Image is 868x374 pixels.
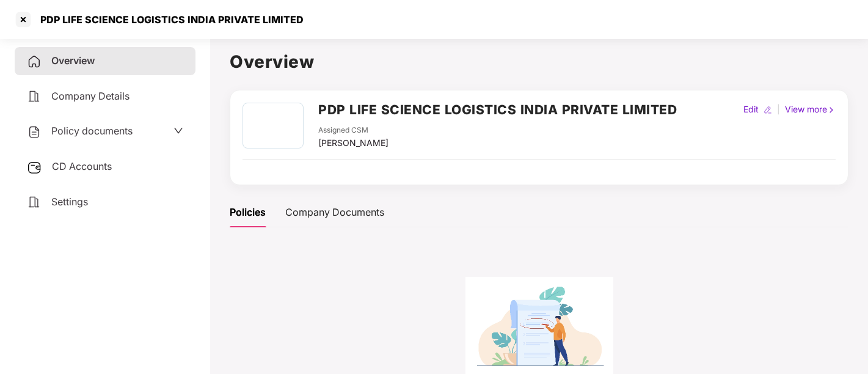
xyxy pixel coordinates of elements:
img: svg+xml;base64,PHN2ZyB3aWR0aD0iMjUiIGhlaWdodD0iMjQiIHZpZXdCb3g9IjAgMCAyNSAyNCIgZmlsbD0ibm9uZSIgeG... [27,160,42,175]
img: svg+xml;base64,PHN2ZyB4bWxucz0iaHR0cDovL3d3dy53My5vcmcvMjAwMC9zdmciIHdpZHRoPSIyNCIgaGVpZ2h0PSIyNC... [27,54,42,69]
div: PDP LIFE SCIENCE LOGISTICS INDIA PRIVATE LIMITED [33,13,304,26]
img: editIcon [764,106,772,114]
div: | [775,103,782,116]
div: Policies [230,205,266,220]
span: Company Details [51,90,129,102]
div: Assigned CSM [318,125,388,136]
h2: PDP LIFE SCIENCE LOGISTICS INDIA PRIVATE LIMITED [318,100,677,120]
img: svg+xml;base64,PHN2ZyB4bWxucz0iaHR0cDovL3d3dy53My5vcmcvMjAwMC9zdmciIHdpZHRoPSIyNCIgaGVpZ2h0PSIyNC... [27,125,42,139]
img: svg+xml;base64,PHN2ZyB4bWxucz0iaHR0cDovL3d3dy53My5vcmcvMjAwMC9zdmciIHdpZHRoPSIyNCIgaGVpZ2h0PSIyNC... [27,89,42,104]
span: down [173,126,183,136]
img: rightIcon [827,106,836,114]
div: Edit [741,103,761,116]
span: Overview [51,54,95,67]
span: Policy documents [51,125,133,137]
span: Settings [51,196,88,208]
div: [PERSON_NAME] [318,136,388,150]
img: svg+xml;base64,PHN2ZyB4bWxucz0iaHR0cDovL3d3dy53My5vcmcvMjAwMC9zdmciIHdpZHRoPSIyNCIgaGVpZ2h0PSIyNC... [27,195,42,210]
span: CD Accounts [52,160,112,172]
div: Company Documents [285,205,384,220]
div: View more [782,103,838,116]
h1: Overview [230,48,848,75]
